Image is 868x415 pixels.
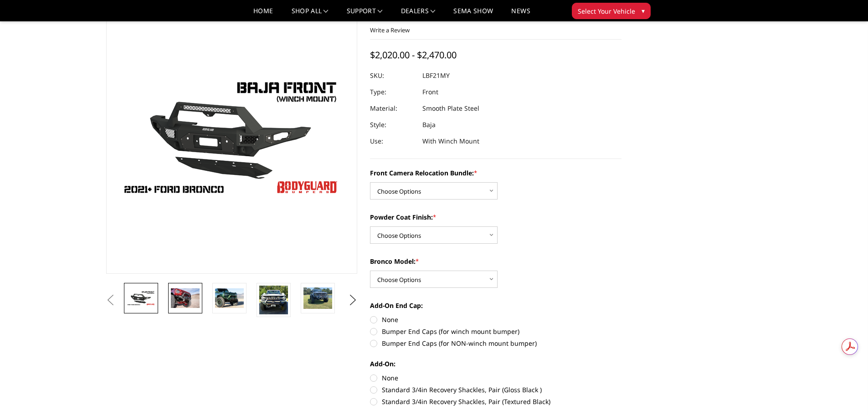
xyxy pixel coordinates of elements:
label: None [370,373,621,383]
dt: Type: [370,84,416,100]
img: Bronco Baja Front (winch mount) [171,288,200,307]
img: Bronco Baja Front (winch mount) [259,286,288,314]
button: Previous [104,293,118,307]
a: SEMA Show [453,8,493,21]
label: Bumper End Caps (for NON-winch mount bumper) [370,338,621,348]
label: Standard 3/4in Recovery Shackles, Pair (Textured Black) [370,397,621,406]
dd: LBF21MY [422,67,450,84]
a: Write a Review [370,26,410,34]
button: Select Your Vehicle [572,3,651,19]
dd: Baja [422,117,436,133]
label: Standard 3/4in Recovery Shackles, Pair (Gloss Black ) [370,385,621,395]
img: Bronco Baja Front (winch mount) [303,287,332,309]
label: Bumper End Caps (for winch mount bumper) [370,327,621,336]
a: shop all [292,8,329,21]
label: Add-On: [370,359,621,369]
a: Dealers [401,8,436,21]
dt: SKU: [370,67,416,84]
a: Support [347,8,383,21]
label: Powder Coat Finish: [370,212,621,222]
img: Bronco Baja Front (winch mount) [215,288,244,307]
a: Bodyguard Ford Bronco [106,0,358,274]
span: ▾ [642,6,645,15]
label: Front Camera Relocation Bundle: [370,168,621,178]
img: Bodyguard Ford Bronco [127,290,155,306]
a: News [511,8,530,21]
a: Home [253,8,273,21]
label: None [370,315,621,324]
label: Bronco Model: [370,256,621,266]
dd: Front [422,84,438,100]
dd: With Winch Mount [422,133,479,149]
iframe: Chat Widget [822,371,868,415]
label: Add-On End Cap: [370,301,621,310]
dt: Material: [370,100,416,117]
button: Next [346,293,360,307]
span: $2,020.00 - $2,470.00 [370,49,457,61]
span: Select Your Vehicle [578,6,635,16]
dt: Use: [370,133,416,149]
dt: Style: [370,117,416,133]
dd: Smooth Plate Steel [422,100,479,117]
